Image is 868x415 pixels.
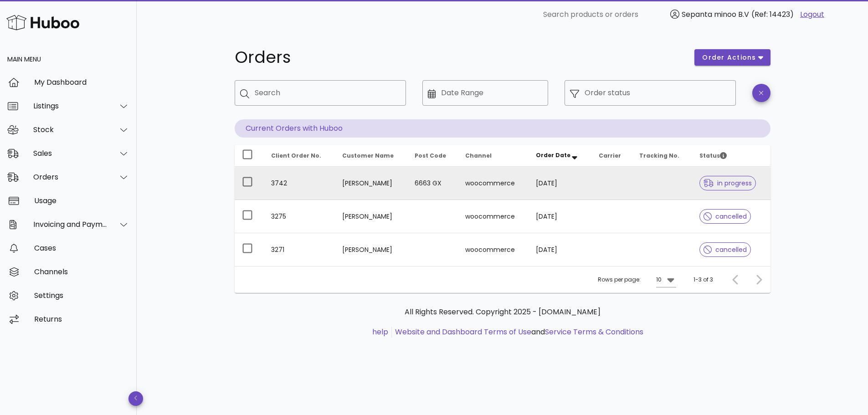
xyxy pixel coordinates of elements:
[591,145,632,167] th: Carrier
[702,53,756,62] span: order actions
[529,233,591,266] td: [DATE]
[529,145,591,167] th: Order Date: Sorted descending. Activate to remove sorting.
[33,125,108,134] div: Stock
[264,233,335,266] td: 3271
[415,152,446,159] span: Post Code
[632,145,692,167] th: Tracking No.
[536,151,570,159] span: Order Date
[6,13,79,32] img: Huboo Logo
[335,145,407,167] th: Customer Name
[545,327,643,337] a: Service Terms & Conditions
[335,233,407,266] td: [PERSON_NAME]
[34,291,129,300] div: Settings
[34,315,129,323] div: Returns
[458,145,529,167] th: Channel
[34,78,129,87] div: My Dashboard
[342,152,394,159] span: Customer Name
[372,327,388,337] a: help
[458,233,529,266] td: woocommerce
[800,9,824,20] a: Logout
[529,200,591,233] td: [DATE]
[264,200,335,233] td: 3275
[465,152,492,159] span: Channel
[264,145,335,167] th: Client Order No.
[598,266,676,293] div: Rows per page:
[271,152,321,159] span: Client Order No.
[704,213,747,220] span: cancelled
[529,167,591,200] td: [DATE]
[407,145,458,167] th: Post Code
[392,327,643,338] li: and
[704,246,747,253] span: cancelled
[235,119,770,138] p: Current Orders with Huboo
[264,167,335,200] td: 3742
[34,244,129,252] div: Cases
[458,167,529,200] td: woocommerce
[751,9,794,20] span: (Ref: 14423)
[704,180,752,186] span: in progress
[656,272,676,287] div: 10Rows per page:
[699,152,727,159] span: Status
[33,220,108,229] div: Invoicing and Payments
[33,173,108,181] div: Orders
[395,327,531,337] a: Website and Dashboard Terms of Use
[33,102,108,110] div: Listings
[599,152,621,159] span: Carrier
[639,152,679,159] span: Tracking No.
[693,276,713,284] div: 1-3 of 3
[694,49,770,66] button: order actions
[235,49,684,66] h1: Orders
[33,149,108,158] div: Sales
[335,200,407,233] td: [PERSON_NAME]
[692,145,770,167] th: Status
[682,9,749,20] span: Sepanta minoo B.V
[656,276,662,284] div: 10
[34,267,129,276] div: Channels
[34,196,129,205] div: Usage
[335,167,407,200] td: [PERSON_NAME]
[458,200,529,233] td: woocommerce
[407,167,458,200] td: 6663 GX
[242,307,763,318] p: All Rights Reserved. Copyright 2025 - [DOMAIN_NAME]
